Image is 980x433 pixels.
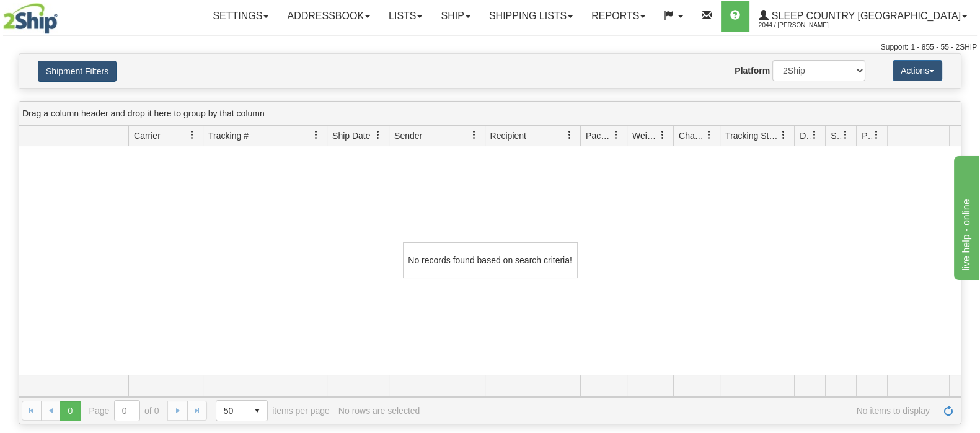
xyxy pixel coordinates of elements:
[3,42,977,53] div: Support: 1 - 855 - 55 - 2SHIP
[224,405,240,417] span: 50
[134,129,161,142] span: Carrier
[652,125,673,146] a: Weight filter column settings
[699,125,720,146] a: Charge filter column settings
[60,401,80,421] span: Page 0
[679,129,705,142] span: Charge
[586,129,612,142] span: Packages
[606,125,627,146] a: Packages filter column settings
[866,125,887,146] a: Pickup Status filter column settings
[332,129,370,142] span: Ship Date
[938,401,958,421] a: Refresh
[368,125,389,146] a: Ship Date filter column settings
[394,129,422,142] span: Sender
[480,1,582,32] a: Shipping lists
[182,125,203,146] a: Carrier filter column settings
[338,406,420,416] div: No rows are selected
[19,102,961,126] div: grid grouping header
[216,400,268,421] span: Page sizes drop down
[379,1,431,32] a: Lists
[759,19,852,32] span: 2044 / [PERSON_NAME]
[278,1,379,32] a: Addressbook
[208,129,249,142] span: Tracking #
[862,129,872,142] span: Pickup Status
[800,129,810,142] span: Delivery Status
[89,400,159,421] span: Page of 0
[428,406,930,416] span: No items to display
[203,1,278,32] a: Settings
[582,1,655,32] a: Reports
[306,125,327,146] a: Tracking # filter column settings
[725,129,779,142] span: Tracking Status
[38,61,117,82] button: Shipment Filters
[9,7,115,22] div: live help - online
[490,129,526,142] span: Recipient
[403,242,578,278] div: No records found based on search criteria!
[773,125,794,146] a: Tracking Status filter column settings
[464,125,485,146] a: Sender filter column settings
[769,11,961,21] span: Sleep Country [GEOGRAPHIC_DATA]
[431,1,479,32] a: Ship
[749,1,976,32] a: Sleep Country [GEOGRAPHIC_DATA] 2044 / [PERSON_NAME]
[835,125,856,146] a: Shipment Issues filter column settings
[804,125,825,146] a: Delivery Status filter column settings
[247,401,267,421] span: select
[559,125,580,146] a: Recipient filter column settings
[632,129,658,142] span: Weight
[3,3,58,34] img: logo2044.jpg
[831,129,841,142] span: Shipment Issues
[735,64,770,77] label: Platform
[216,400,330,421] span: items per page
[951,153,979,279] iframe: chat widget
[893,60,942,81] button: Actions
